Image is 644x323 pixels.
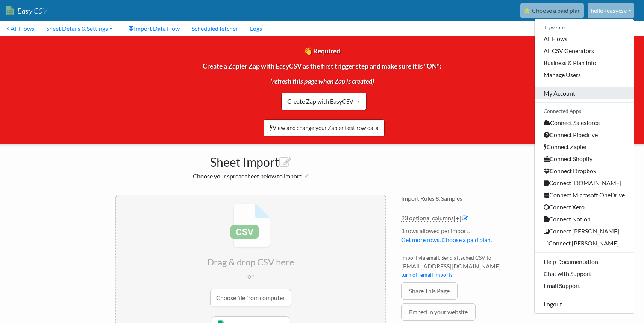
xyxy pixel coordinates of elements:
a: Logs [244,21,268,36]
h4: Import Rules & Samples [401,195,529,202]
a: Email Support [535,280,634,292]
a: hello+easycsv [588,3,634,18]
span: [EMAIL_ADDRESS][DOMAIN_NAME] [401,262,529,271]
a: Connect Dropbox [535,165,634,177]
a: Create Zap with EasyCSV → [281,93,367,110]
a: Share This Page [401,282,458,300]
a: EasyCSV [6,3,47,18]
div: Trywebtec [535,22,634,33]
a: Connect Zapier [535,141,634,153]
a: Sheet Details & Settings [40,21,118,36]
a: turn off email imports [401,271,453,278]
h2: Choose your spreadsheet below to import. [115,172,386,180]
a: Import Data Flow [122,21,186,36]
h1: Sheet Import [115,151,386,169]
a: Connect Salesforce [535,117,634,129]
a: 23 optional columns[+] [401,214,461,222]
a: Logout [535,298,634,310]
span: 👋 Required Create a Zapier Zap with EasyCSV as the first trigger step and make sure it is "ON": [203,47,441,103]
a: Get more rows. Choose a paid plan. [401,236,492,243]
span: CSV [33,6,47,15]
a: Connect [PERSON_NAME] [535,225,634,237]
div: Connected Apps [535,106,634,116]
a: Connect Microsoft OneDrive [535,189,634,201]
li: 3 rows allowed per import. [401,226,529,248]
a: Connect Shopify [535,153,634,165]
a: Chat with Support [535,268,634,280]
a: My Account [535,87,634,99]
a: Scheduled fetcher [186,21,244,36]
a: All Flows [535,33,634,45]
li: Import via email. Send attached CSV to: [401,254,529,282]
a: Manage Users [535,69,634,81]
a: View and change your Zapier test row data [264,119,385,136]
i: (refresh this page when Zap is created) [270,77,374,85]
a: Help Documentation [535,256,634,268]
span: [+] [454,214,461,221]
a: All CSV Generators [535,45,634,57]
a: Connect Notion [535,213,634,225]
a: Connect [PERSON_NAME] [535,237,634,249]
iframe: Drift Widget Chat Controller [606,285,635,314]
a: Connect [DOMAIN_NAME] [535,177,634,189]
a: Connect Pipedrive [535,129,634,141]
div: hello+easycsv [534,19,634,314]
a: ⭐ Choose a paid plan [520,3,584,18]
a: Embed in your website [401,303,476,321]
a: Connect Xero [535,201,634,213]
a: Business & Plan Info [535,57,634,69]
